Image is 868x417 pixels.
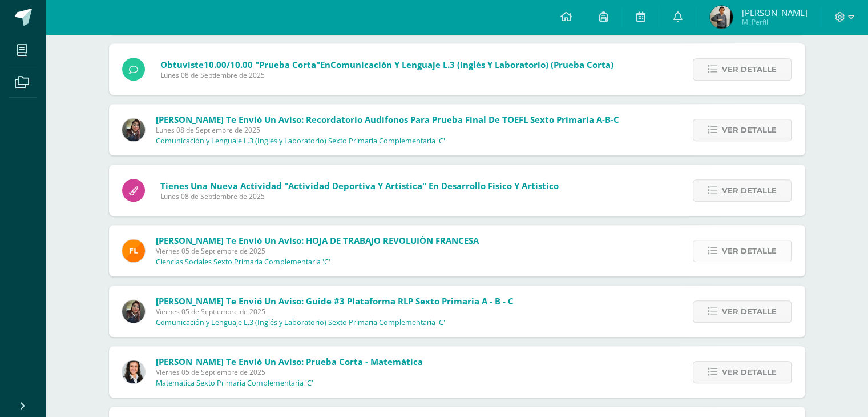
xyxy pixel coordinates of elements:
[156,246,479,256] span: Viernes 05 de Septiembre de 2025
[122,300,145,323] img: f727c7009b8e908c37d274233f9e6ae1.png
[156,367,423,377] span: Viernes 05 de Septiembre de 2025
[156,318,445,327] p: Comunicación y Lenguaje L.3 (Inglés y Laboratorio) Sexto Primaria Complementaria 'C'
[156,295,514,307] span: [PERSON_NAME] te envió un aviso: Guide #3 Plataforma RLP Sexto Primaria A - B - C
[330,59,613,70] span: Comunicación y Lenguaje L.3 (Inglés y Laboratorio) (Prueba Corta)
[156,356,423,367] span: [PERSON_NAME] te envió un aviso: Prueba corta - Matemática
[160,70,613,80] span: Lunes 08 de Septiembre de 2025
[255,59,320,70] span: "Prueba Corta"
[722,119,777,141] span: Ver detalle
[722,362,777,383] span: Ver detalle
[722,301,777,322] span: Ver detalle
[122,360,145,383] img: b15e54589cdbd448c33dd63f135c9987.png
[160,191,559,201] span: Lunes 08 de Septiembre de 2025
[122,239,145,262] img: 00e92e5268842a5da8ad8efe5964f981.png
[741,17,807,27] span: Mi Perfil
[156,114,619,125] span: [PERSON_NAME] te envió un aviso: Recordatorio audífonos para prueba Final de TOEFL sexto Primaria...
[156,379,313,388] p: Matemática Sexto Primaria Complementaria 'C'
[156,258,330,267] p: Ciencias Sociales Sexto Primaria Complementaria 'C'
[722,180,777,201] span: Ver detalle
[722,240,777,262] span: Ver detalle
[710,6,733,29] img: 347e56e02a6c605bfc83091f318a9b7f.png
[160,59,613,70] span: Obtuviste en
[160,180,559,191] span: Tienes una nueva actividad "Actividad Deportiva y Artística" En Desarrollo Físico y Artístico
[156,137,445,146] p: Comunicación y Lenguaje L.3 (Inglés y Laboratorio) Sexto Primaria Complementaria 'C'
[741,7,807,18] span: [PERSON_NAME]
[156,307,514,316] span: Viernes 05 de Septiembre de 2025
[204,59,253,70] span: 10.00/10.00
[156,125,619,135] span: Lunes 08 de Septiembre de 2025
[156,235,479,246] span: [PERSON_NAME] te envió un aviso: HOJA DE TRABAJO REVOLUIÓN FRANCESA
[722,59,777,80] span: Ver detalle
[122,118,145,141] img: f727c7009b8e908c37d274233f9e6ae1.png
